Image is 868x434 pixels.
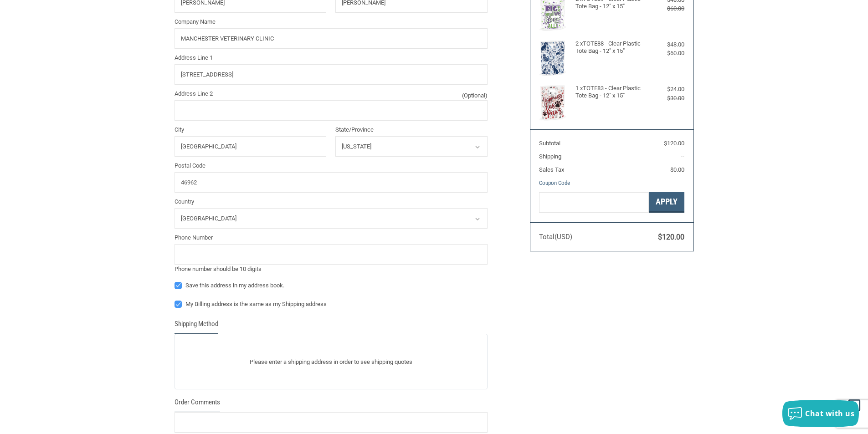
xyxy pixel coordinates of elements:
[681,153,684,160] span: --
[175,282,488,289] label: Save this address in my address book.
[648,40,684,49] div: $48.00
[175,197,488,206] label: Country
[658,233,684,241] span: $120.00
[175,161,488,170] label: Postal Code
[175,319,218,334] legend: Shipping Method
[648,49,684,58] div: $60.00
[175,265,488,274] div: Phone number should be 10 digits
[664,140,684,147] span: $120.00
[175,17,488,26] label: Company Name
[575,85,646,100] h4: 1 x TOTE83 - Clear Plastic Tote Bag - 12" x 15"
[175,397,220,412] legend: Order Comments
[539,140,560,147] span: Subtotal
[462,91,488,100] small: (Optional)
[575,40,646,55] h4: 2 x TOTE88 - Clear Plastic Tote Bag - 12" x 15"
[648,4,684,13] div: $60.00
[782,400,859,427] button: Chat with us
[175,53,488,62] label: Address Line 1
[539,153,561,160] span: Shipping
[805,408,854,419] span: Chat with us
[539,179,570,186] a: Coupon Code
[670,166,684,173] span: $0.00
[175,353,487,371] p: Please enter a shipping address in order to see shipping quotes
[649,192,684,213] button: Apply
[539,166,564,173] span: Sales Tax
[175,301,488,308] label: My Billing address is the same as my Shipping address
[539,233,572,241] span: Total (USD)
[648,85,684,94] div: $24.00
[175,233,488,242] label: Phone Number
[648,94,684,103] div: $30.00
[539,192,649,213] input: Gift Certificate or Coupon Code
[335,125,488,134] label: State/Province
[175,125,327,134] label: City
[175,89,488,98] label: Address Line 2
